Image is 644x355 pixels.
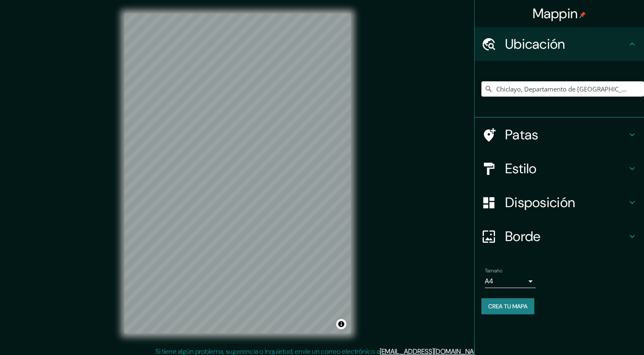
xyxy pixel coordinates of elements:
[481,298,534,314] button: Crea tu mapa
[569,322,635,346] iframe: Lanzador de widgets de ayuda
[505,160,537,177] font: Estilo
[475,186,644,219] div: Disposición
[505,126,539,144] font: Patas
[533,5,578,22] font: Mappin
[475,219,644,253] div: Borde
[475,27,644,61] div: Ubicación
[485,267,502,274] font: Tamaño
[475,118,644,152] div: Patas
[488,302,528,310] font: Crea tu mapa
[505,35,565,53] font: Ubicación
[475,152,644,186] div: Estilo
[124,14,351,333] canvas: Mapa
[336,319,346,329] button: Activar o desactivar atribución
[481,81,644,97] input: Elige tu ciudad o zona
[579,11,586,18] img: pin-icon.png
[485,277,493,286] font: A4
[485,275,536,288] div: A4
[505,227,541,245] font: Borde
[505,194,575,211] font: Disposición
